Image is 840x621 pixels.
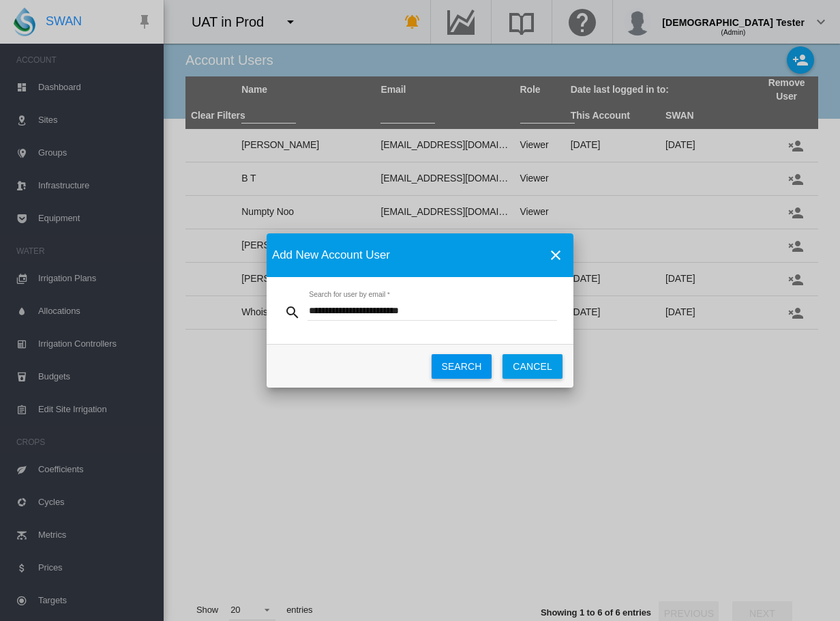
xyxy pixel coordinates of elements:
[542,242,569,269] button: icon-close
[267,233,573,388] md-dialog: Search for ...
[272,247,390,263] span: Add New Account User
[284,304,301,321] md-icon: icon-magnify
[547,247,564,263] md-icon: icon-close
[307,300,557,321] input: Search for user by email
[502,354,562,379] button: CANCEL
[432,354,492,379] button: SEARCH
